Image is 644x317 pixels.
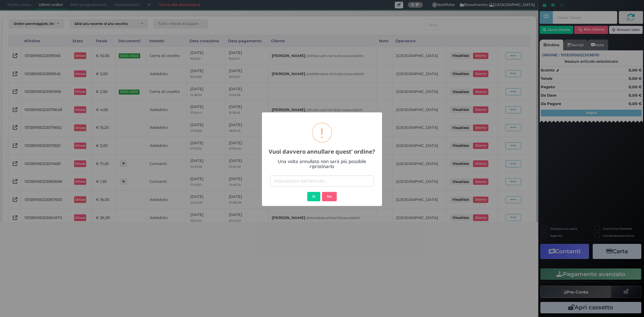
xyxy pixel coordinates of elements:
[320,124,324,143] div: !
[307,192,320,201] button: Si
[262,144,382,155] h2: Vuoi davvero annullare quest' ordine?
[269,159,375,169] h4: Una volta annullato non sarà più possibile ripristinarlo
[270,175,374,187] input: Motivazione dell'annullo...
[322,192,337,201] button: No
